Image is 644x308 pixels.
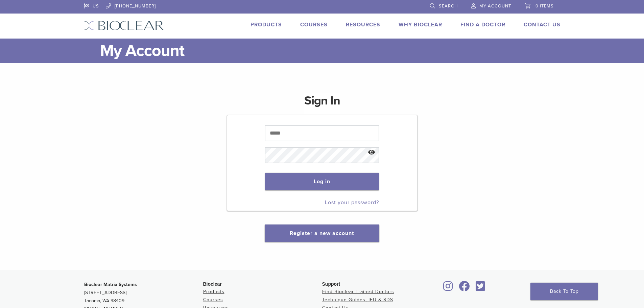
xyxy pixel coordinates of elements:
[265,173,379,190] button: Log in
[441,285,455,292] a: Bioclear
[100,39,560,63] h1: My Account
[84,21,164,30] img: Bioclear
[364,144,379,161] button: Show password
[439,3,458,9] span: Search
[457,285,472,292] a: Bioclear
[203,281,222,287] span: Bioclear
[479,3,511,9] span: My Account
[251,21,282,28] a: Products
[346,21,380,28] a: Resources
[399,21,442,28] a: Why Bioclear
[535,3,554,9] span: 0 items
[322,289,394,294] a: Find Bioclear Trained Doctors
[474,285,488,292] a: Bioclear
[530,283,598,300] a: Back To Top
[524,21,560,28] a: Contact Us
[300,21,328,28] a: Courses
[322,281,340,287] span: Support
[290,230,354,237] a: Register a new account
[460,21,505,28] a: Find A Doctor
[325,199,379,206] a: Lost your password?
[203,297,223,303] a: Courses
[84,282,137,287] strong: Bioclear Matrix Systems
[203,289,224,294] a: Products
[322,297,393,303] a: Technique Guides, IFU & SDS
[304,93,340,114] h1: Sign In
[265,224,379,242] button: Register a new account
